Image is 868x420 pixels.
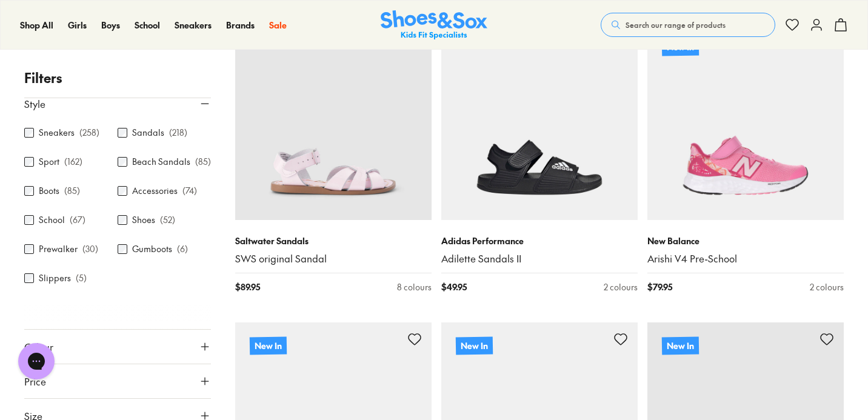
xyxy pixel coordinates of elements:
[39,243,78,256] label: Prewalker
[662,337,699,355] p: New In
[160,214,175,227] p: ( 52 )
[135,19,160,31] span: School
[132,214,155,227] label: Shoes
[195,156,211,168] p: ( 85 )
[135,19,160,32] a: School
[226,19,255,32] a: Brands
[132,243,172,256] label: Gumboots
[397,281,432,293] div: 8 colours
[39,185,59,198] label: Boots
[132,156,190,168] label: Beach Sandals
[601,13,775,37] button: Search our range of products
[647,24,844,220] a: New In
[269,19,287,32] a: Sale
[381,10,487,40] a: Shoes & Sox
[82,243,98,256] p: ( 30 )
[70,214,85,227] p: ( 67 )
[39,272,71,285] label: Slippers
[175,19,212,32] a: Sneakers
[441,235,638,247] p: Adidas Performance
[20,19,53,31] span: Shop All
[68,19,87,31] span: Girls
[24,96,45,111] span: Style
[68,19,87,32] a: Girls
[441,281,467,293] span: $ 49.95
[235,281,260,293] span: $ 89.95
[226,19,255,31] span: Brands
[647,252,844,265] a: Arishi V4 Pre-School
[381,10,487,40] img: SNS_Logo_Responsive.svg
[64,156,82,168] p: ( 162 )
[250,337,287,355] p: New In
[79,127,99,139] p: ( 258 )
[24,364,211,398] button: Price
[175,19,212,31] span: Sneakers
[20,19,53,32] a: Shop All
[12,339,61,384] iframe: Gorgias live chat messenger
[24,330,211,364] button: Colour
[132,185,178,198] label: Accessories
[39,214,65,227] label: School
[441,252,638,265] a: Adilette Sandals II
[647,281,672,293] span: $ 79.95
[626,19,726,30] span: Search our range of products
[132,127,164,139] label: Sandals
[24,87,211,121] button: Style
[604,281,638,293] div: 2 colours
[456,337,493,355] p: New In
[101,19,120,32] a: Boys
[177,243,188,256] p: ( 6 )
[269,19,287,31] span: Sale
[39,156,59,168] label: Sport
[39,127,75,139] label: Sneakers
[169,127,187,139] p: ( 218 )
[76,272,87,285] p: ( 5 )
[182,185,197,198] p: ( 74 )
[101,19,120,31] span: Boys
[24,68,211,88] p: Filters
[235,235,432,247] p: Saltwater Sandals
[810,281,844,293] div: 2 colours
[647,235,844,247] p: New Balance
[235,252,432,265] a: SWS original Sandal
[64,185,80,198] p: ( 85 )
